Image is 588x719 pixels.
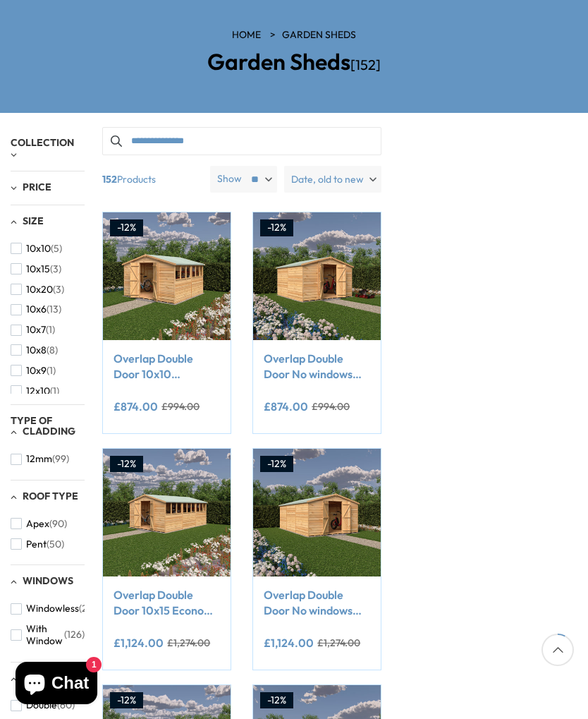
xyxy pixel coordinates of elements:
[64,629,85,641] span: (126)
[282,28,356,42] a: Garden Sheds
[26,603,79,615] span: Windowless
[26,284,53,296] span: 10x20
[264,351,370,382] a: Overlap Double Door No windows 10x10 Economy Storage Shed
[260,219,293,236] div: -12%
[264,587,370,619] a: Overlap Double Door No windows 10x15 Economy Storage Shed
[23,215,44,227] span: Size
[11,340,58,361] button: 10x8
[11,299,61,320] button: 10x6
[11,695,75,715] button: Double
[11,136,74,149] span: Collection
[114,637,164,648] ins: £1,124.00
[11,662,102,708] inbox-online-store-chat: Shopify online store chat
[46,324,55,336] span: (1)
[114,351,220,382] a: Overlap Double Door 10x10 Economy Storage Shed
[110,219,143,236] div: -12%
[11,279,64,300] button: 10x20
[11,598,96,619] button: Windowless
[102,127,381,155] input: Search products
[11,361,56,381] button: 10x9
[26,538,47,550] span: Pent
[291,166,364,193] span: Date, old to new
[97,166,204,193] span: Products
[167,638,210,648] del: £1,274.00
[26,263,50,275] span: 10x15
[11,619,85,651] button: With Window
[110,456,143,473] div: -12%
[23,490,78,502] span: Roof Type
[26,324,46,336] span: 10x7
[350,56,381,73] span: [152]
[47,344,58,356] span: (8)
[102,166,117,193] b: 152
[26,344,47,356] span: 10x8
[317,638,360,648] del: £1,274.00
[109,49,479,74] h2: Garden Sheds
[79,603,96,615] span: (23)
[26,365,47,377] span: 10x9
[52,453,69,465] span: (99)
[11,514,67,534] button: Apex
[53,284,64,296] span: (3)
[47,365,56,377] span: (1)
[312,401,350,411] del: £994.00
[23,181,51,193] span: Price
[161,401,200,411] del: £994.00
[47,538,64,550] span: (50)
[11,449,69,469] button: 12mm
[26,453,52,465] span: 12mm
[11,534,64,555] button: Pent
[260,456,293,473] div: -12%
[26,385,50,397] span: 12x10
[11,414,75,437] span: Type of Cladding
[26,623,64,647] span: With Window
[26,303,47,315] span: 10x6
[23,574,73,587] span: Windows
[114,587,220,619] a: Overlap Double Door 10x15 Economy Storage Shed
[49,518,67,530] span: (90)
[110,692,143,709] div: -12%
[232,28,261,42] a: HOME
[11,238,62,259] button: 10x10
[50,385,59,397] span: (1)
[26,518,49,530] span: Apex
[11,259,61,279] button: 10x15
[11,381,59,401] button: 12x10
[114,401,158,412] ins: £874.00
[26,243,51,255] span: 10x10
[11,320,55,340] button: 10x7
[50,263,61,275] span: (3)
[264,637,314,648] ins: £1,124.00
[264,401,308,412] ins: £874.00
[217,172,242,186] label: Show
[51,243,62,255] span: (5)
[47,303,61,315] span: (13)
[260,692,293,709] div: -12%
[284,166,381,193] label: Date, old to new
